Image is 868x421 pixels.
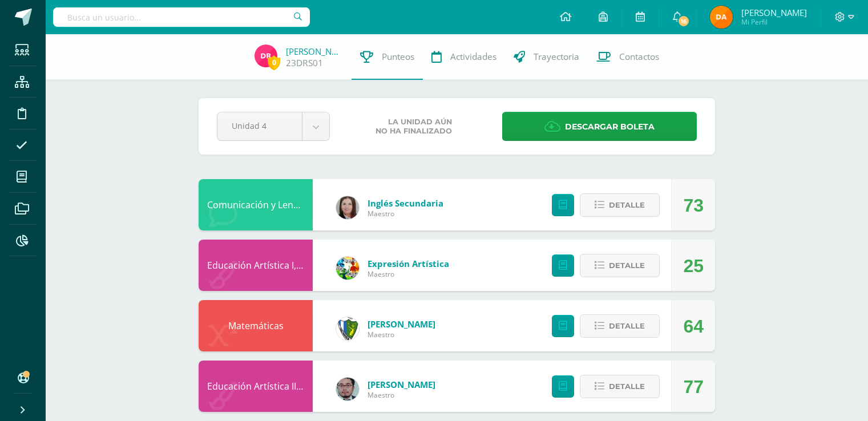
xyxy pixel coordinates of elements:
span: Mi Perfil [741,17,807,27]
span: Punteos [382,51,414,63]
button: Detalle [580,375,660,398]
a: Educación Artística I, Música y Danza [207,259,365,272]
span: Maestro [368,269,449,279]
div: 64 [683,301,704,352]
button: Detalle [580,254,660,277]
span: Maestro [368,209,443,218]
a: Trayectoria [505,34,588,80]
span: Maestro [368,330,435,339]
a: [PERSON_NAME] [368,318,435,330]
a: Comunicación y Lenguaje, Idioma Extranjero Inglés [207,199,426,211]
span: Contactos [619,51,659,63]
span: Maestro [368,390,435,400]
input: Busca un usuario... [53,7,310,27]
div: 25 [683,240,704,292]
a: Expresión Artística [368,258,449,269]
span: 16 [677,15,690,27]
a: [PERSON_NAME] [286,46,343,57]
div: Matemáticas [199,300,313,351]
span: Detalle [609,195,645,216]
span: Unidad 4 [232,112,288,139]
button: Detalle [580,193,660,217]
a: [PERSON_NAME] [368,379,435,390]
span: 0 [268,55,280,70]
a: Inglés Secundaria [368,197,443,209]
img: 82a5943632aca8211823fb2e9800a6c1.png [710,6,733,29]
div: 77 [683,361,704,412]
a: Matemáticas [228,319,284,332]
img: 159e24a6ecedfdf8f489544946a573f0.png [336,257,359,280]
span: Actividades [450,51,496,63]
span: [PERSON_NAME] [741,7,807,18]
img: d7d6d148f6dec277cbaab50fee73caa7.png [336,317,359,340]
a: Unidad 4 [217,112,329,140]
div: Educación Artística I, Música y Danza [199,240,313,291]
span: Trayectoria [534,51,579,63]
img: 3983616940a5b1e7c6bf9af454d8a2df.png [255,44,277,67]
a: Educación Artística II, Artes Plásticas [207,380,364,392]
span: Descargar boleta [565,113,655,141]
span: Detalle [609,315,645,337]
div: Comunicación y Lenguaje, Idioma Extranjero Inglés [199,179,313,230]
span: Detalle [609,255,645,276]
img: 8af0450cf43d44e38c4a1497329761f3.png [336,196,359,219]
span: Detalle [609,376,645,397]
img: 5fac68162d5e1b6fbd390a6ac50e103d.png [336,378,359,400]
button: Detalle [580,314,660,338]
div: Educación Artística II, Artes Plásticas [199,361,313,412]
a: Contactos [588,34,668,80]
div: 73 [683,180,704,231]
a: Actividades [423,34,505,80]
a: Descargar boleta [502,112,697,141]
span: La unidad aún no ha finalizado [376,118,452,136]
a: 23DRS01 [286,57,323,69]
a: Punteos [352,34,423,80]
